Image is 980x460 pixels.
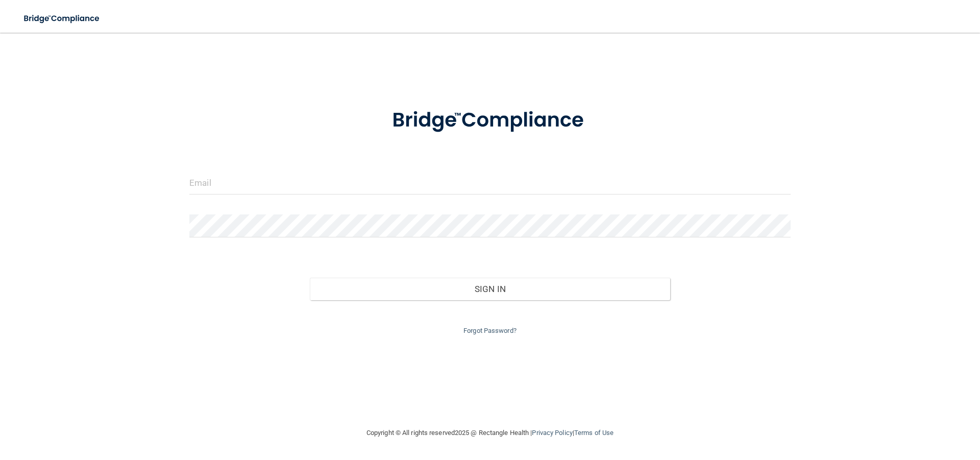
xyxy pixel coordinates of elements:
[310,278,671,300] button: Sign In
[371,94,609,147] img: bridge_compliance_login_screen.278c3ca4.svg
[532,429,572,437] a: Privacy Policy
[463,327,517,334] a: Forgot Password?
[304,417,676,449] div: Copyright © All rights reserved 2025 @ Rectangle Health | |
[574,429,614,437] a: Terms of Use
[189,172,791,195] input: Email
[15,8,109,29] img: bridge_compliance_login_screen.278c3ca4.svg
